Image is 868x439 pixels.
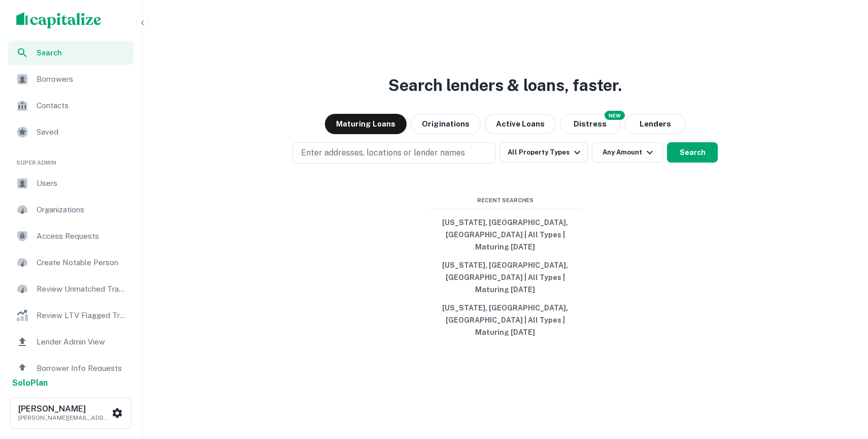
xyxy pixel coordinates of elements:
span: Organizations [37,204,127,216]
button: Maturing Loans [325,114,407,134]
li: Super Admin [8,146,133,171]
h3: Search lenders & loans, faster. [388,73,622,98]
a: Review Unmatched Transactions [8,277,133,301]
a: Search [8,41,133,65]
a: Organizations [8,198,133,222]
a: Review LTV Flagged Transactions [8,303,133,328]
strong: Solo Plan [12,378,48,388]
button: Lenders [625,114,686,134]
span: Search [37,47,127,58]
button: Any Amount [592,142,663,163]
p: [PERSON_NAME][EMAIL_ADDRESS][PERSON_NAME][DOMAIN_NAME] [18,413,110,422]
button: [US_STATE], [GEOGRAPHIC_DATA], [GEOGRAPHIC_DATA] | All Types | Maturing [DATE] [429,256,581,299]
span: Lender Admin View [37,336,127,348]
span: Saved [37,126,127,138]
button: Originations [411,114,481,134]
span: Review Unmatched Transactions [37,283,127,295]
a: Borrowers [8,67,133,91]
a: Users [8,171,133,196]
button: Search [667,142,718,163]
a: Lender Admin View [8,330,133,354]
span: Review LTV Flagged Transactions [37,309,127,322]
button: Active Loans [485,114,556,134]
a: Create Notable Person [8,250,133,275]
h6: [PERSON_NAME] [18,405,110,413]
button: All Property Types [499,142,588,163]
button: [US_STATE], [GEOGRAPHIC_DATA], [GEOGRAPHIC_DATA] | All Types | Maturing [DATE] [429,213,581,256]
span: Recent Searches [429,196,581,205]
span: Borrowers [37,73,127,85]
button: Enter addresses, locations or lender names [292,142,495,164]
p: Enter addresses, locations or lender names [301,147,465,159]
span: Users [37,177,127,190]
span: Contacts [37,100,127,112]
a: Borrower Info Requests [8,356,133,381]
div: NEW [605,111,625,120]
span: Access Requests [37,230,127,242]
a: Access Requests [8,224,133,248]
a: Saved [8,120,133,144]
img: capitalize-logo.png [16,12,102,28]
a: Contacts [8,93,133,118]
button: Search distressed loans with lien and other non-mortgage details. [560,114,621,134]
button: [US_STATE], [GEOGRAPHIC_DATA], [GEOGRAPHIC_DATA] | All Types | Maturing [DATE] [429,299,581,341]
span: Borrower Info Requests [37,362,127,374]
a: SoloPlan [12,377,48,389]
button: [PERSON_NAME][PERSON_NAME][EMAIL_ADDRESS][PERSON_NAME][DOMAIN_NAME] [10,397,131,429]
iframe: Chat Widget [817,358,868,406]
span: Create Notable Person [37,257,127,269]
